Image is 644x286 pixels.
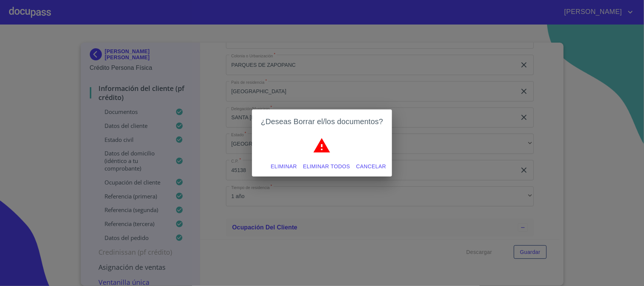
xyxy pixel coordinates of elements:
[353,160,389,174] button: Cancelar
[303,162,350,171] span: Eliminar todos
[261,115,383,128] h2: ¿Deseas Borrar el/los documentos?
[356,162,386,171] span: Cancelar
[268,160,300,174] button: Eliminar
[271,162,297,171] span: Eliminar
[300,160,353,174] button: Eliminar todos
